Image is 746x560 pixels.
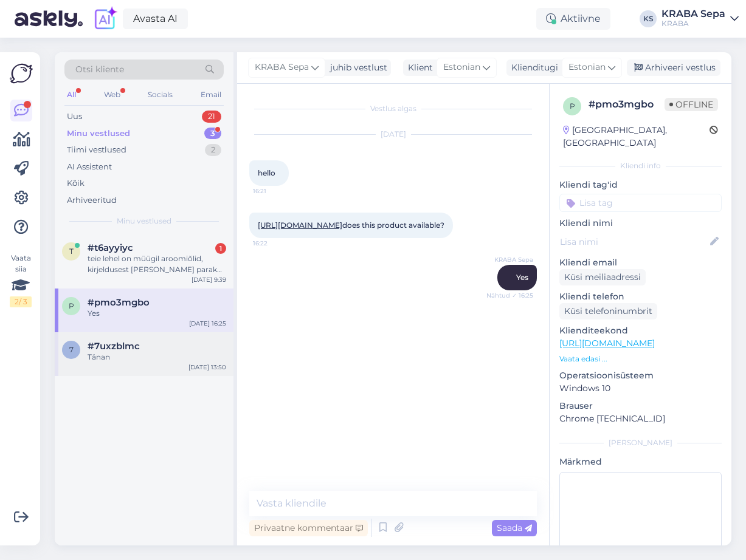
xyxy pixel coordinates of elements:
div: [DATE] 9:39 [192,275,226,284]
span: KRABA Sepa [488,255,533,264]
p: Klienditeekond [559,324,722,337]
span: Nähtud ✓ 16:25 [486,291,533,300]
div: [PERSON_NAME] [559,437,722,448]
div: teie lehel on müügil aroomiõlid, kirjeldusest [PERSON_NAME] paraku välja. kas need õlid sobivad k... [88,253,226,275]
span: Estonian [568,61,606,74]
div: Privaatne kommentaar [249,520,368,536]
span: Otsi kliente [75,63,124,76]
span: Yes [516,273,528,282]
div: juhib vestlust [325,61,387,74]
input: Lisa nimi [560,235,708,248]
div: [GEOGRAPHIC_DATA], [GEOGRAPHIC_DATA] [563,124,710,149]
div: 2 [205,144,221,156]
span: Offline [665,98,718,111]
div: Email [198,87,224,103]
span: #pmo3mgbo [88,297,150,308]
span: Estonian [443,61,480,74]
p: Operatsioonisüsteem [559,369,722,382]
div: All [64,87,78,103]
div: Arhiveeritud [67,194,117,207]
div: Kliendi info [559,160,722,171]
div: Klient [403,61,433,74]
span: 7 [69,345,74,354]
span: #t6ayyiyc [88,242,133,253]
div: Arhiveeri vestlus [627,60,720,76]
div: Yes [88,308,226,319]
p: Kliendi tag'id [559,179,722,191]
div: Web [102,87,123,103]
div: [DATE] 16:25 [189,319,226,328]
div: Vestlus algas [249,103,537,114]
div: 1 [215,243,226,254]
div: Klienditugi [506,61,558,74]
span: 16:21 [253,186,299,196]
a: [URL][DOMAIN_NAME] [559,338,655,349]
span: hello [258,168,275,177]
div: # pmo3mgbo [589,97,665,112]
span: Saada [497,522,532,533]
div: Tänan [88,352,226,363]
div: Vaata siia [10,253,32,307]
span: t [69,247,74,256]
span: p [570,101,575,111]
p: Märkmed [559,456,722,468]
input: Lisa tag [559,194,722,212]
div: KS [640,10,657,27]
a: KRABA SepaKRABA [661,9,739,29]
p: Kliendi nimi [559,217,722,230]
a: Avasta AI [123,9,188,29]
div: Küsi meiliaadressi [559,269,646,285]
a: [URL][DOMAIN_NAME] [258,220,342,230]
span: #7uxzblmc [88,341,140,352]
img: explore-ai [92,6,118,32]
span: does this product available? [258,220,444,230]
div: Küsi telefoninumbrit [559,303,657,319]
div: Uus [67,111,82,123]
div: [DATE] [249,129,537,140]
div: [DATE] 13:50 [188,363,226,372]
div: 21 [202,111,221,123]
span: 16:22 [253,239,299,248]
div: 3 [204,128,221,140]
div: 2 / 3 [10,296,32,307]
span: p [69,301,74,310]
p: Chrome [TECHNICAL_ID] [559,412,722,425]
div: Socials [145,87,175,103]
div: AI Assistent [67,161,112,173]
div: KRABA Sepa [661,9,725,19]
div: Minu vestlused [67,128,130,140]
img: Askly Logo [10,62,33,85]
p: Kliendi telefon [559,290,722,303]
div: Aktiivne [536,8,610,30]
p: Kliendi email [559,256,722,269]
p: Windows 10 [559,382,722,395]
div: Tiimi vestlused [67,144,126,156]
div: Kõik [67,177,85,190]
span: Minu vestlused [117,216,171,227]
span: KRABA Sepa [255,61,309,74]
p: Brauser [559,400,722,412]
div: KRABA [661,19,725,29]
p: Vaata edasi ... [559,353,722,364]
